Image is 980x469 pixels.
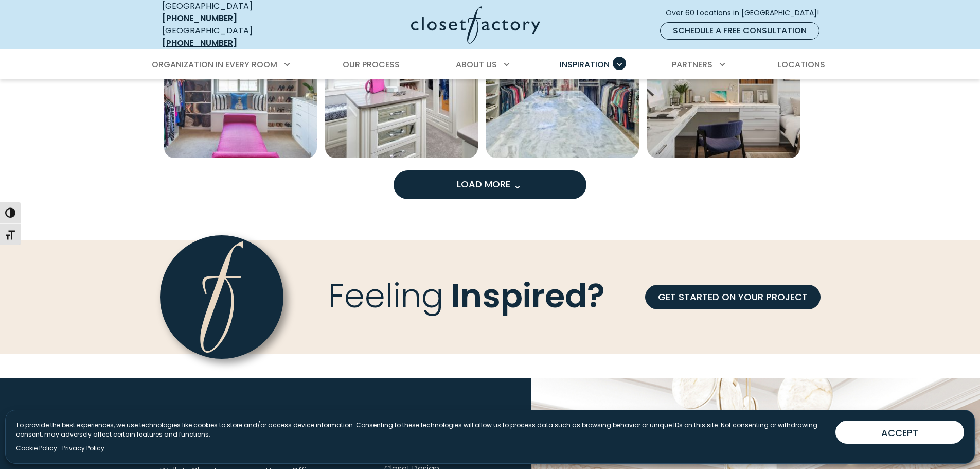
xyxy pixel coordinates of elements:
a: Open inspiration gallery to preview enlarged image [325,5,478,158]
a: Open inspiration gallery to preview enlarged image [647,5,800,158]
span: Inspired? [451,273,605,319]
a: Cookie Policy [16,444,57,453]
a: Open inspiration gallery to preview enlarged image [164,5,317,158]
span: Over 60 Locations in [GEOGRAPHIC_DATA]! [666,8,827,19]
button: ACCEPT [835,421,964,444]
img: Closet Factory Logo [411,6,540,44]
button: Load more inspiration gallery images [394,170,586,199]
a: Open inspiration gallery to preview enlarged image [486,5,639,158]
img: Walk-in closet with open shoe shelving with elite chrome toe stops, glass inset door fronts, and ... [325,5,478,158]
a: Over 60 Locations in [GEOGRAPHIC_DATA]! [665,4,828,22]
img: Large central island and dual handing rods in walk-in closet. Features glass open shelving and cr... [486,5,639,158]
span: Our Process [343,59,400,71]
span: Organization in Every Room [152,59,277,71]
span: Locations [778,59,825,71]
a: [PHONE_NUMBER] [162,37,237,49]
a: GET STARTED ON YOUR PROJECT [645,285,821,309]
span: About Us [456,59,497,71]
span: Partners [672,59,712,71]
nav: Primary Menu [145,50,836,79]
p: To provide the best experiences, we use technologies like cookies to store and/or access device i... [16,421,827,439]
a: Privacy Policy [62,444,104,453]
span: Load More [457,178,524,190]
a: [PHONE_NUMBER] [162,12,237,24]
div: [GEOGRAPHIC_DATA] [162,25,311,49]
a: Schedule a Free Consultation [660,22,819,40]
span: Inspiration [560,59,610,71]
span: Feeling [328,273,443,319]
img: Wall bed built into shaker cabinetry in office, includes crown molding and goose neck lighting. [647,5,800,158]
img: Walk-in closet with dual hanging rods, crown molding, built-in drawers and window seat bench. [164,5,317,158]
